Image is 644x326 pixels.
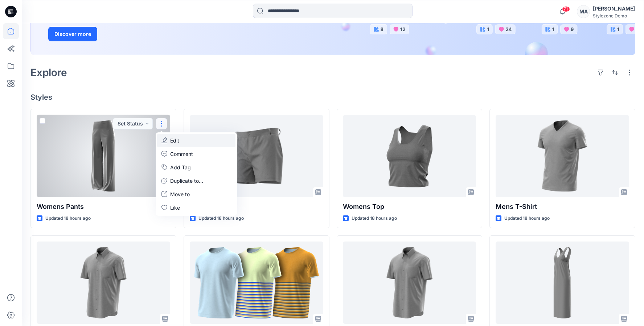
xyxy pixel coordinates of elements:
[157,161,235,174] button: Add Tag
[593,13,635,18] div: Stylezone Demo
[37,242,170,324] a: Mens Shirt
[496,242,629,324] a: Womens Dress
[190,115,323,197] a: Mens Shorts
[170,177,203,185] p: Duplicate to...
[190,242,323,324] a: Workwear shirt
[496,202,629,212] p: Mens T-Shirt
[37,202,170,212] p: Womens Pants
[504,215,550,222] p: Updated 18 hours ago
[562,6,570,12] span: 71
[45,215,91,222] p: Updated 18 hours ago
[170,150,193,158] p: Comment
[157,134,235,147] a: Edit
[30,67,67,78] h2: Explore
[593,4,635,13] div: [PERSON_NAME]
[198,215,244,222] p: Updated 18 hours ago
[37,115,170,197] a: Womens Pants
[170,137,179,144] p: Edit
[170,190,190,198] p: Move to
[343,115,476,197] a: Womens Top
[190,202,323,212] p: Mens Shorts
[170,204,180,211] p: Like
[48,27,97,41] button: Discover more
[30,93,635,102] h4: Styles
[343,202,476,212] p: Womens Top
[343,242,476,324] a: Mens Shirt
[48,27,212,41] a: Discover more
[577,5,590,18] div: MA
[496,115,629,197] a: Mens T-Shirt
[352,215,397,222] p: Updated 18 hours ago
